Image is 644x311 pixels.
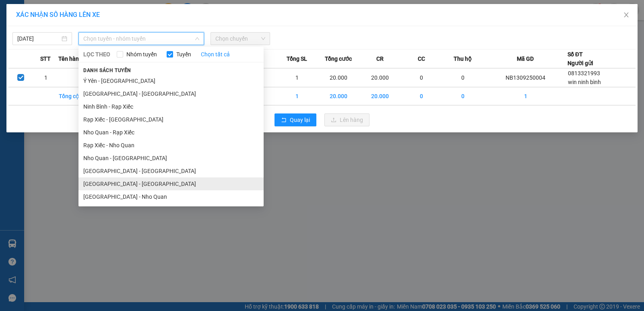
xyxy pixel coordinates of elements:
[195,36,200,41] span: down
[215,33,265,45] span: Chọn chuyến
[123,50,160,59] span: Nhóm tuyến
[517,54,534,63] span: Mã GD
[568,79,601,85] span: win ninh bình
[58,54,82,63] span: Tên hàng
[83,33,199,45] span: Chọn tuyến - nhóm tuyến
[17,34,60,43] input: 13/09/2025
[78,126,264,139] li: Nho Quan - Rạp Xiếc
[359,68,401,87] td: 20.000
[325,54,352,63] span: Tổng cước
[78,165,264,177] li: [GEOGRAPHIC_DATA] - [GEOGRAPHIC_DATA]
[275,113,316,126] button: rollbackQuay lại
[65,9,162,19] b: Duy Khang Limousine
[40,54,51,63] span: STT
[568,50,593,68] div: Số ĐT Người gửi
[484,68,568,87] td: NB1309250004
[173,50,194,59] span: Tuyến
[287,54,307,63] span: Tổng SL
[16,11,100,19] span: XÁC NHẬN SỐ HÀNG LÊN XE
[277,68,318,87] td: 1
[58,87,100,105] td: Tổng cộng
[78,139,264,152] li: Rạp Xiếc - Nho Quan
[45,20,183,30] li: Số 2 [PERSON_NAME], [GEOGRAPHIC_DATA]
[78,113,264,126] li: Rạp Xiếc - [GEOGRAPHIC_DATA]
[442,68,484,87] td: 0
[324,113,369,126] button: uploadLên hàng
[623,12,630,18] span: close
[359,87,401,105] td: 20.000
[418,54,425,63] span: CC
[484,87,568,105] td: 1
[45,30,183,40] li: Hotline: 19003086
[78,100,264,113] li: Ninh Bình - Rạp Xiếc
[201,50,230,59] a: Chọn tất cả
[454,54,472,63] span: Thu hộ
[615,4,638,27] button: Close
[401,68,442,87] td: 0
[442,87,484,105] td: 0
[78,177,264,190] li: [GEOGRAPHIC_DATA] - [GEOGRAPHIC_DATA]
[88,58,140,76] h1: NB1309250004
[78,190,264,203] li: [GEOGRAPHIC_DATA] - Nho Quan
[78,67,136,74] span: Danh sách tuyến
[33,68,58,87] td: 1
[290,115,310,124] span: Quay lại
[318,68,359,87] td: 20.000
[78,152,264,165] li: Nho Quan - [GEOGRAPHIC_DATA]
[78,87,264,100] li: [GEOGRAPHIC_DATA] - [GEOGRAPHIC_DATA]
[376,54,384,63] span: CR
[281,117,287,124] span: rollback
[277,87,318,105] td: 1
[10,10,50,50] img: logo.jpg
[83,50,110,59] span: LỌC THEO
[318,87,359,105] td: 20.000
[78,74,264,87] li: Ý Yên - [GEOGRAPHIC_DATA]
[10,58,83,112] b: GỬI : Văn phòng [GEOGRAPHIC_DATA]
[76,41,151,51] b: Gửi khách hàng
[568,70,600,76] span: 0813321993
[401,87,442,105] td: 0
